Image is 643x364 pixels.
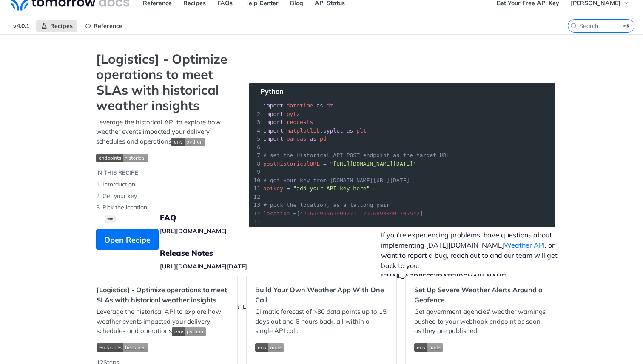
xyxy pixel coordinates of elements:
[414,285,546,305] h2: Set Up Severe Weather Alerts Around a Geofence
[96,169,138,177] div: IN THIS RECIPE
[171,137,205,145] span: Expand image
[255,342,387,352] span: Expand image
[621,22,632,30] kbd: ⌘K
[96,154,148,162] img: endpoint
[97,342,229,352] span: Expand image
[255,307,387,336] p: Climatic forecast of >80 data points up to 15 days out and 6 hours back, all within a single API ...
[94,22,122,30] span: Reference
[105,215,116,223] button: •••
[570,23,577,29] svg: Search
[414,307,546,336] p: Get government agencies' weather warnings pushed to your webhook endpoint as soon as they are pub...
[255,285,387,305] h2: Build Your Own Weather App With One Call
[9,20,34,32] span: v4.0.1
[80,20,127,32] a: Reference
[36,20,77,32] a: Recipes
[97,343,148,352] img: endpoint
[96,118,232,147] p: Leverage the historical API to explore how weather events impacted your delivery schedules and op...
[97,307,229,336] p: Leverage the historical API to explore how weather events impacted your delivery schedules and op...
[96,229,159,250] button: Open Recipe
[96,152,232,162] span: Expand image
[96,202,232,213] li: Pick the location
[96,51,232,113] strong: [Logistics] - Optimize operations to meet SLAs with historical weather insights
[50,22,73,30] span: Recipes
[97,285,229,305] h2: [Logistics] - Optimize operations to meet SLAs with historical weather insights
[172,327,206,336] img: env
[172,327,206,335] span: Expand image
[255,343,284,352] img: env
[96,190,232,202] li: Get your key
[104,234,151,245] span: Open Recipe
[381,272,507,280] a: [EMAIL_ADDRESS][DATE][DOMAIN_NAME]
[171,138,205,146] img: env
[96,179,232,190] li: Intorduction
[414,343,443,352] img: env
[414,342,546,352] span: Expand image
